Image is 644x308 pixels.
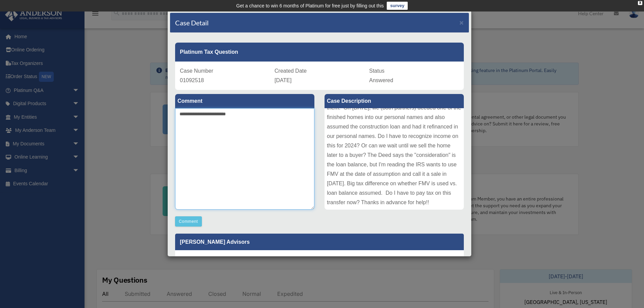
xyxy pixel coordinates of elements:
[325,108,464,210] div: I have an LLC partnership that Builds homes and sells them. On [DATE], we (both partners) deeded ...
[175,94,314,108] label: Comment
[275,68,307,74] span: Created Date
[459,19,464,26] span: ×
[459,19,464,26] button: Close
[369,68,384,74] span: Status
[175,43,464,62] div: Platinum Tax Question
[180,77,204,83] span: 01092518
[275,77,291,83] span: [DATE]
[175,234,464,250] p: [PERSON_NAME] Advisors
[325,94,464,108] label: Case Description
[175,216,202,227] button: Comment
[180,68,213,74] span: Case Number
[387,2,408,10] a: survey
[638,1,642,5] div: close
[236,2,384,10] div: Get a chance to win 6 months of Platinum for free just by filling out this
[369,77,393,83] span: Answered
[175,18,209,27] h4: Case Detail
